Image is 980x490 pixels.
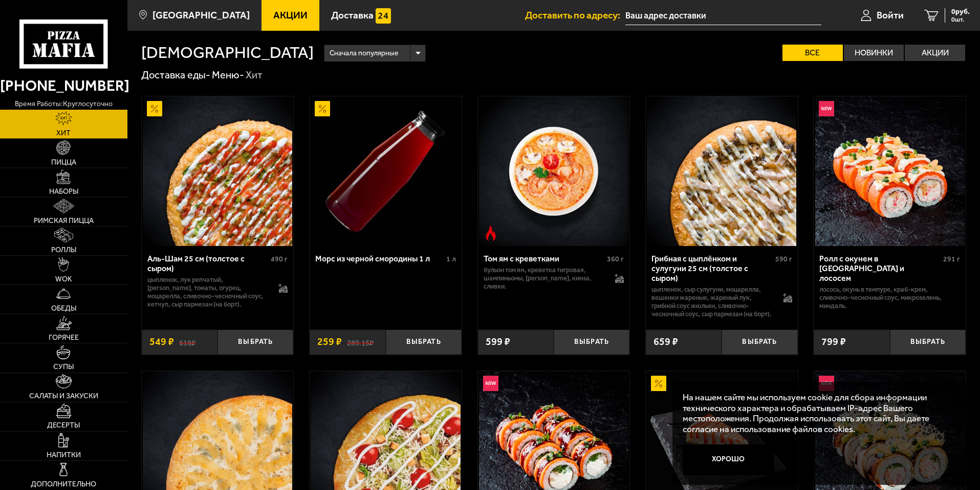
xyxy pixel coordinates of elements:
span: WOK [55,276,72,283]
span: Горячее [49,334,79,341]
span: Акции [273,10,308,20]
img: Акционный [147,101,162,116]
span: Хит [56,130,71,137]
h1: [DEMOGRAPHIC_DATA] [141,45,314,61]
span: Напитки [47,452,81,459]
div: Хит [246,69,263,82]
span: 549 ₽ [149,337,174,347]
img: Морс из черной смородины 1 л [311,96,460,246]
span: 259 ₽ [317,337,342,347]
span: 0 шт. [951,16,970,23]
img: 15daf4d41897b9f0e9f617042186c801.svg [376,8,391,24]
span: 599 ₽ [486,337,510,347]
s: 618 ₽ [179,337,195,347]
span: Пицца [51,159,76,166]
span: 490 г [271,255,288,263]
div: Грибная с цыплёнком и сулугуни 25 см (толстое с сыром) [651,254,773,283]
span: 0 руб. [951,8,970,15]
span: Войти [877,10,904,20]
img: Акционный [315,101,330,116]
span: 659 ₽ [654,337,678,347]
span: 291 г [943,255,960,263]
img: Том ям с креветками [479,96,628,246]
button: Выбрать [722,330,797,355]
span: Доставить по адресу: [525,10,625,20]
div: Морс из черной смородины 1 л [315,254,444,263]
img: Новинка [819,376,834,391]
s: 289.15 ₽ [347,337,374,347]
p: лосось, окунь в темпуре, краб-крем, сливочно-чесночный соус, микрозелень, миндаль. [819,285,960,310]
p: цыпленок, сыр сулугуни, моцарелла, вешенки жареные, жареный лук, грибной соус Жюльен, сливочно-че... [651,285,773,318]
img: Грибная с цыплёнком и сулугуни 25 см (толстое с сыром) [647,96,796,246]
span: 799 ₽ [821,337,846,347]
span: Дополнительно [31,481,96,488]
button: Выбрать [386,330,462,355]
div: Аль-Шам 25 см (толстое с сыром) [147,254,269,273]
label: Акции [905,45,965,61]
a: АкционныйАль-Шам 25 см (толстое с сыром) [142,96,294,246]
img: Острое блюдо [483,226,498,241]
span: [GEOGRAPHIC_DATA] [153,10,250,20]
button: Хорошо [683,444,775,475]
div: Том ям с креветками [484,254,605,263]
p: бульон том ям, креветка тигровая, шампиньоны, [PERSON_NAME], кинза, сливки. [484,266,605,291]
img: Новинка [819,101,834,116]
a: АкционныйМорс из черной смородины 1 л [310,96,462,246]
p: На нашем сайте мы используем cookie для сбора информации технического характера и обрабатываем IP... [683,392,950,435]
span: Супы [53,363,74,371]
span: 1 л [446,255,456,263]
span: Салаты и закуски [29,393,98,400]
a: Острое блюдоТом ям с креветками [478,96,630,246]
a: Доставка еды- [141,69,210,81]
span: 590 г [775,255,792,263]
span: Доставка [331,10,374,20]
label: Все [782,45,843,61]
span: Обеды [51,305,76,312]
button: Выбрать [554,330,629,355]
a: НовинкаРолл с окунем в темпуре и лососем [814,96,966,246]
button: Выбрать [890,330,966,355]
label: Новинки [844,45,904,61]
span: Роллы [51,247,76,254]
button: Выбрать [217,330,293,355]
img: Акционный [651,376,666,391]
span: Римская пицца [34,217,94,224]
a: Грибная с цыплёнком и сулугуни 25 см (толстое с сыром) [646,96,798,246]
span: 360 г [607,255,624,263]
img: Ролл с окунем в темпуре и лососем [815,96,965,246]
div: Ролл с окунем в [GEOGRAPHIC_DATA] и лососем [819,254,941,283]
img: Новинка [483,376,498,391]
img: Аль-Шам 25 см (толстое с сыром) [143,96,292,246]
span: Сначала популярные [330,44,398,63]
span: Десерты [47,422,80,429]
a: Меню- [212,69,244,81]
span: Наборы [49,188,78,195]
input: Ваш адрес доставки [625,6,821,25]
p: цыпленок, лук репчатый, [PERSON_NAME], томаты, огурец, моцарелла, сливочно-чесночный соус, кетчуп... [147,276,269,309]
